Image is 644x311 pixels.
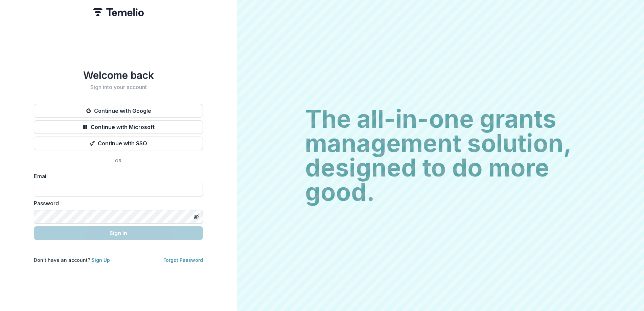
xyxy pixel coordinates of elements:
[34,256,110,264] p: Don't have an account?
[34,172,199,180] label: Email
[34,199,199,207] label: Password
[34,84,203,90] h2: Sign into your account
[163,257,203,263] a: Forgot Password
[34,69,203,81] h1: Welcome back
[92,257,110,263] a: Sign Up
[34,104,203,118] button: Continue with Google
[191,211,202,222] button: Toggle password visibility
[34,120,203,134] button: Continue with Microsoft
[34,137,203,150] button: Continue with SSO
[34,226,203,240] button: Sign In
[93,8,144,16] img: Temelio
